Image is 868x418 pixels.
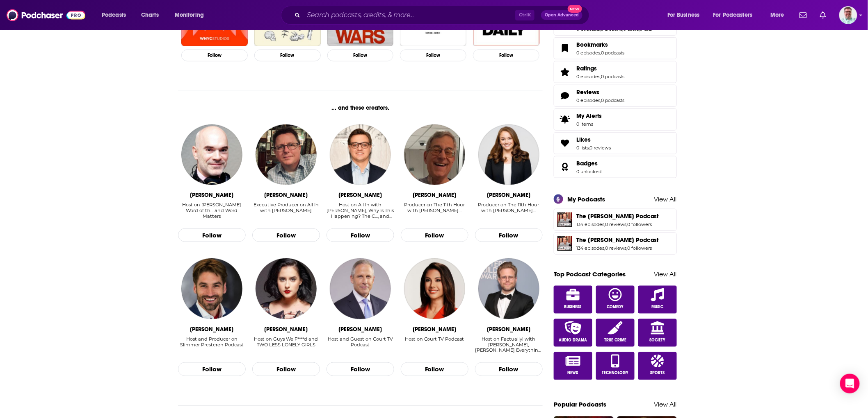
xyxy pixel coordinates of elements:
[604,245,605,251] span: ,
[589,145,589,151] span: ,
[576,41,624,48] a: Bookmarks
[338,326,382,333] div: Vinnie Politan
[638,286,677,314] a: Music
[650,338,666,343] span: Society
[576,121,602,127] span: 0 items
[557,114,573,125] span: My Alerts
[487,326,530,333] div: Adam Conover
[770,9,784,21] span: More
[252,202,320,213] div: Executive Producer on All In with [PERSON_NAME]
[626,245,627,251] span: ,
[576,136,591,143] span: Likes
[178,202,246,219] div: Host on [PERSON_NAME] Word of th… and Word Matters
[400,50,466,61] button: Follow
[557,212,573,228] a: The Scott Jennings Podcast
[817,8,829,22] a: Show notifications dropdown
[178,228,246,242] button: Follow
[708,9,765,22] button: open menu
[7,7,85,23] a: Podchaser - Follow, Share and Rate Podcasts
[327,336,394,348] div: Host and Guest on Court TV Podcast
[604,221,605,227] span: ,
[478,124,539,185] a: Julie Morse
[626,245,652,251] span: 0 followers
[557,66,573,78] a: Ratings
[557,235,573,252] a: The Scott Jennings Podcast
[796,8,810,22] a: Show notifications dropdown
[554,209,677,231] span: The Scott Jennings Podcast
[256,124,316,185] img: Denis Horgan
[338,192,382,199] div: Chris Hayes
[638,352,677,380] a: Sports
[607,305,624,310] span: Comedy
[190,326,233,333] div: Gerrit Heijkoop
[651,371,665,376] span: Sports
[404,124,465,185] img: Eric Greenberg
[475,202,543,219] div: Producer on The 11th Hour with Stephanie…
[667,9,700,21] span: For Business
[554,270,626,278] a: Top Podcast Categories
[652,305,664,310] span: Music
[252,336,320,354] div: Host on Guys We F****d and TWO LESS LONELY GIRLS
[559,338,587,343] span: Audio Drama
[638,319,677,347] a: Society
[475,202,543,213] div: Producer on The 11th Hour with [PERSON_NAME]…
[473,50,539,61] button: Follow
[330,258,391,319] img: Vinnie Politan
[181,124,242,185] a: Peter Sokolowski
[576,221,604,227] a: 134 episodes
[327,50,394,61] button: Follow
[576,88,624,96] a: Reviews
[576,50,600,56] a: 0 episodes
[601,74,624,79] a: 0 podcasts
[600,97,601,103] span: ,
[576,145,589,151] a: 0 lists
[576,112,602,120] span: My Alerts
[327,202,394,219] div: Host on All In with [PERSON_NAME], Why Is This Happening? The C…, and Strict Scrutiny
[413,326,456,333] div: Julie Grant
[304,9,515,22] input: Search podcasts, credits, & more...
[289,6,597,25] div: Search podcasts, credits, & more...
[576,74,600,79] a: 0 episodes
[557,90,573,102] a: Reviews
[254,50,321,61] button: Follow
[264,192,308,199] div: Denis Horgan
[252,362,320,376] button: Follow
[662,9,710,22] button: open menu
[839,6,857,24] img: User Profile
[576,212,659,220] span: The [PERSON_NAME] Podcast
[589,145,611,151] a: 0 reviews
[554,132,677,154] span: Likes
[475,362,543,376] button: Follow
[252,228,320,242] button: Follow
[554,61,677,83] span: Ratings
[713,9,753,21] span: For Podcasters
[564,305,582,310] span: Business
[576,65,624,72] a: Ratings
[576,65,597,72] span: Ratings
[327,202,394,219] div: Host on All In with Chris Hayes, Why Is This Happening? The C…, and Strict Scrutiny
[654,195,677,203] a: View All
[554,37,677,59] span: Bookmarks
[840,374,860,393] div: Open Intercom Messenger
[839,6,857,24] span: Logged in as marcus414
[839,6,857,24] button: Show profile menu
[557,212,572,227] img: The Scott Jennings Podcast
[401,362,468,376] button: Follow
[604,338,626,343] span: True Crime
[765,9,795,22] button: open menu
[557,236,572,251] img: The Scott Jennings Podcast
[178,336,246,348] div: Host and Producer on Slimmer Presteren Podcast
[181,258,242,319] img: Gerrit Heijkoop
[327,336,394,354] div: Host and Guest on Court TV Podcast
[475,228,543,242] button: Follow
[602,371,629,376] span: Technology
[567,195,605,203] div: My Podcasts
[576,245,604,251] a: 134 episodes
[557,138,573,149] a: Likes
[404,258,465,319] img: Julie Grant
[576,160,598,167] span: Badges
